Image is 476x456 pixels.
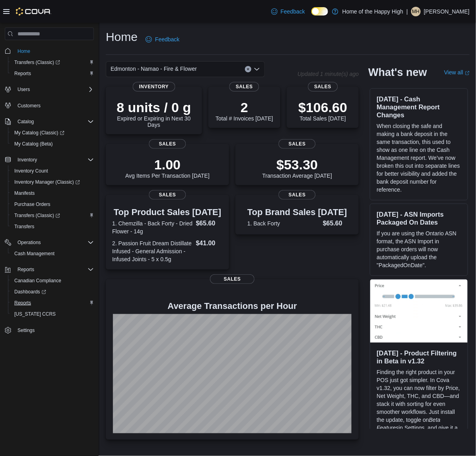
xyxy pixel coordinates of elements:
[14,265,94,274] span: Reports
[11,298,34,308] a: Reports
[368,66,427,79] h2: What's new
[8,127,97,138] a: My Catalog (Classic)
[247,208,347,217] h3: Top Brand Sales [DATE]
[149,190,186,200] span: Sales
[11,69,94,78] span: Reports
[14,325,94,335] span: Settings
[8,309,97,320] button: [US_STATE] CCRS
[444,69,470,76] a: View allExternal link
[2,237,97,248] button: Operations
[149,139,186,149] span: Sales
[216,99,273,122] div: Total # Invoices [DATE]
[8,177,97,188] a: Inventory Manager (Classic)
[14,238,44,247] button: Operations
[377,349,461,365] h3: [DATE] - Product Filtering in Beta in v1.32
[311,16,312,16] span: Dark Mode
[342,7,403,16] p: Home of the Happy High
[11,200,94,209] span: Purchase Orders
[11,249,94,258] span: Cash Management
[14,300,31,306] span: Reports
[14,326,38,335] a: Settings
[125,157,210,173] p: 1.00
[125,157,210,179] div: Avg Items Per Transaction [DATE]
[8,210,97,221] a: Transfers (Classic)
[11,200,54,209] a: Purchase Orders
[14,201,51,208] span: Purchase Orders
[377,229,461,269] p: If you are using the Ontario ASN format, the ASN Import in purchase orders will now automatically...
[377,368,461,448] p: Finding the right product in your POS just got simpler. In Cova v1.32, you can now filter by Pric...
[11,276,94,285] span: Canadian Compliance
[210,274,255,284] span: Sales
[11,287,94,297] span: Dashboards
[11,139,56,149] a: My Catalog (Beta)
[298,99,347,115] p: $106.60
[11,188,94,198] span: Manifests
[11,222,94,231] span: Transfers
[11,166,51,176] a: Inventory Count
[112,301,352,311] h4: Average Transactions per Hour
[11,287,49,297] a: Dashboards
[11,188,38,198] a: Manifests
[14,277,61,284] span: Canadian Compliance
[411,7,421,16] div: Mackenzie Howell
[17,239,41,246] span: Operations
[14,238,94,247] span: Operations
[216,99,273,115] p: 2
[112,99,196,115] p: 8 units / 0 g
[142,31,183,47] a: Feedback
[112,208,223,217] h3: Top Product Sales [DATE]
[2,100,97,111] button: Customers
[11,58,63,67] a: Transfers (Classic)
[2,84,97,95] button: Users
[14,59,60,66] span: Transfers (Classic)
[2,45,97,56] button: Home
[279,190,316,200] span: Sales
[8,297,97,309] button: Reports
[17,266,34,273] span: Reports
[14,141,53,147] span: My Catalog (Beta)
[11,166,94,176] span: Inventory Count
[11,177,83,187] a: Inventory Manager (Classic)
[11,58,94,67] span: Transfers (Classic)
[14,46,94,56] span: Home
[279,139,316,149] span: Sales
[8,165,97,177] button: Inventory Count
[281,8,305,16] span: Feedback
[11,211,63,220] a: Transfers (Classic)
[8,286,97,297] a: Dashboards
[14,179,80,185] span: Inventory Manager (Classic)
[17,86,30,93] span: Users
[11,128,68,138] a: My Catalog (Classic)
[245,66,251,72] button: Clear input
[14,190,35,196] span: Manifests
[465,71,470,76] svg: External link
[5,42,94,357] nav: Complex example
[17,103,41,109] span: Customers
[406,7,408,16] p: |
[377,122,461,194] p: When closing the safe and making a bank deposit in the same transaction, this used to show as one...
[2,154,97,165] button: Inventory
[11,309,94,319] span: Washington CCRS
[14,117,94,126] span: Catalog
[11,249,58,258] a: Cash Management
[14,155,40,165] button: Inventory
[377,95,461,119] h3: [DATE] - Cash Management Report Changes
[14,85,94,94] span: Users
[2,324,97,336] button: Settings
[8,57,97,68] a: Transfers (Classic)
[14,311,56,317] span: [US_STATE] CCRS
[11,177,94,187] span: Inventory Manager (Classic)
[14,265,37,274] button: Reports
[106,29,138,45] h1: Home
[308,82,338,91] span: Sales
[8,275,97,286] button: Canadian Compliance
[11,309,59,319] a: [US_STATE] CCRS
[112,99,196,128] div: Expired or Expiring in Next 30 Days
[11,298,94,308] span: Reports
[111,64,197,74] span: Edmonton - Namao - Fire & Flower
[323,219,347,228] dd: $65.60
[14,70,31,77] span: Reports
[268,4,308,19] a: Feedback
[377,210,461,226] h3: [DATE] - ASN Imports Packaged On Dates
[17,118,34,125] span: Catalog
